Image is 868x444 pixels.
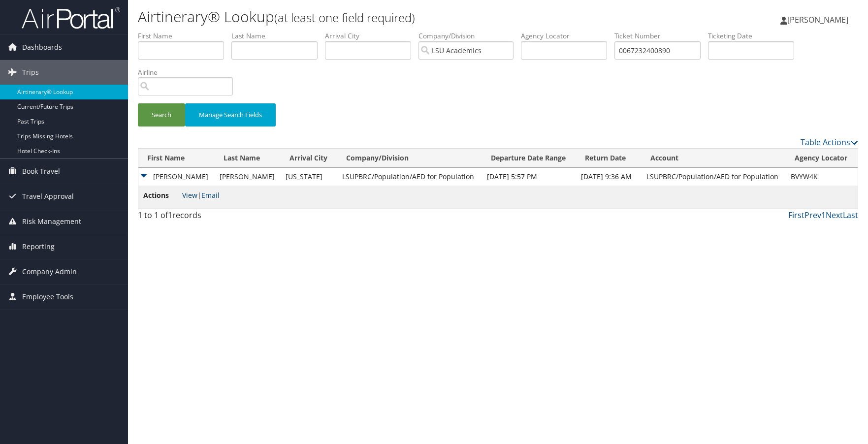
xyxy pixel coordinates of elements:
[843,210,858,221] a: Last
[138,209,307,226] div: 1 to 1 of records
[22,234,55,259] span: Reporting
[22,159,60,184] span: Book Travel
[138,168,215,186] td: [PERSON_NAME]
[642,149,786,168] th: Account: activate to sort column ascending
[22,6,120,30] img: airportal-logo.png
[143,190,180,201] span: Actions
[788,210,804,221] a: First
[804,210,821,221] a: Prev
[281,168,337,186] td: [US_STATE]
[182,190,197,200] a: View
[281,149,337,168] th: Arrival City: activate to sort column ascending
[138,67,240,77] label: Airline
[22,259,77,284] span: Company Admin
[576,168,641,186] td: [DATE] 9:36 AM
[337,168,482,186] td: LSUPBRC/Population/AED for Population
[787,14,848,25] span: [PERSON_NAME]
[418,31,521,41] label: Company/Division
[801,137,858,148] a: Table Actions
[138,149,215,168] th: First Name: activate to sort column descending
[138,6,618,27] h1: Airtinerary® Lookup
[642,168,786,186] td: LSUPBRC/Population/AED for Population
[182,190,220,200] span: |
[786,168,858,186] td: BVYW4K
[185,103,276,127] button: Manage Search Fields
[325,31,418,41] label: Arrival City
[614,31,708,41] label: Ticket Number
[274,9,415,26] small: (at least one field required)
[482,149,577,168] th: Departure Date Range: activate to sort column ascending
[22,285,73,309] span: Employee Tools
[521,31,614,41] label: Agency Locator
[576,149,641,168] th: Return Date: activate to sort column ascending
[215,149,281,168] th: Last Name: activate to sort column ascending
[22,209,81,234] span: Risk Management
[826,210,843,221] a: Next
[780,5,858,34] a: [PERSON_NAME]
[482,168,577,186] td: [DATE] 5:57 PM
[708,31,802,41] label: Ticketing Date
[22,35,62,60] span: Dashboards
[168,210,172,221] span: 1
[138,103,185,127] button: Search
[201,190,220,200] a: Email
[215,168,281,186] td: [PERSON_NAME]
[138,31,231,41] label: First Name
[22,60,39,85] span: Trips
[821,210,826,221] a: 1
[786,149,858,168] th: Agency Locator: activate to sort column ascending
[22,184,74,209] span: Travel Approval
[231,31,325,41] label: Last Name
[337,149,482,168] th: Company/Division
